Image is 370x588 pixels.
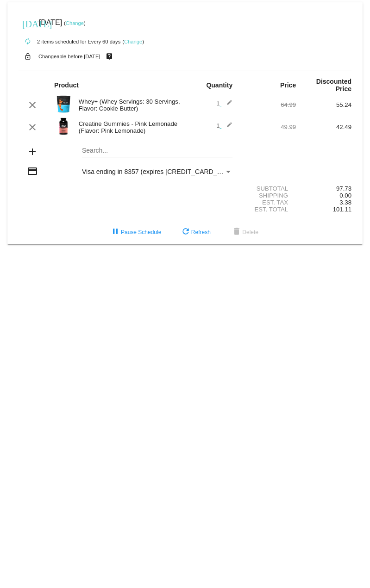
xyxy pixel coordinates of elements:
div: 42.49 [296,124,351,130]
small: Changeable before [DATE] [38,54,100,59]
mat-icon: autorenew [22,36,33,47]
strong: Product [54,81,79,89]
div: 64.99 [240,101,296,108]
mat-icon: credit_card [27,166,38,177]
mat-icon: pause [110,227,121,238]
mat-icon: edit [221,122,232,133]
div: 55.24 [296,101,351,108]
mat-icon: delete [231,227,242,238]
strong: Price [280,81,296,89]
span: Pause Schedule [110,229,161,235]
strong: Discounted Price [316,78,351,93]
small: ( ) [122,39,144,44]
div: 97.73 [296,185,351,192]
span: 3.38 [339,199,351,206]
small: ( ) [64,20,86,26]
div: Shipping [240,192,296,199]
span: Visa ending in 8357 (expires [CREDIT_CARD_DATA]) [82,168,237,175]
button: Refresh [173,224,218,241]
span: Delete [231,229,258,235]
mat-icon: refresh [180,227,191,238]
mat-icon: clear [27,99,38,111]
div: 49.99 [240,124,296,130]
mat-icon: edit [221,99,232,111]
span: 1 [216,122,232,129]
mat-select: Payment Method [82,168,232,175]
div: Est. Total [240,206,296,213]
strong: Quantity [206,81,232,89]
span: 0.00 [339,192,351,199]
mat-icon: clear [27,122,38,133]
div: Creatine Gummies - Pink Lemonade (Flavor: Pink Lemonade) [74,120,185,134]
mat-icon: lock_open [22,50,33,62]
mat-icon: [DATE] [22,18,33,29]
div: Subtotal [240,185,296,192]
a: Change [124,39,142,44]
img: Image-1-Creatine-Gummie-Pink-Lemonade-1000x1000-Roman-Berezecky.png [54,117,73,136]
button: Pause Schedule [102,224,169,241]
mat-icon: live_help [104,50,115,62]
a: Change [66,20,84,26]
img: Image-1-Carousel-Whey-2lb-Cookie-Butter-1000x1000-2.png [54,95,73,113]
input: Search... [82,147,232,155]
div: Est. Tax [240,199,296,206]
div: Whey+ (Whey Servings: 30 Servings, Flavor: Cookie Butter) [74,98,185,112]
span: 101.11 [333,206,351,213]
span: 1 [216,100,232,107]
mat-icon: add [27,146,38,157]
small: 2 items scheduled for Every 60 days [19,39,120,44]
span: Refresh [180,229,211,235]
button: Delete [224,224,266,241]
